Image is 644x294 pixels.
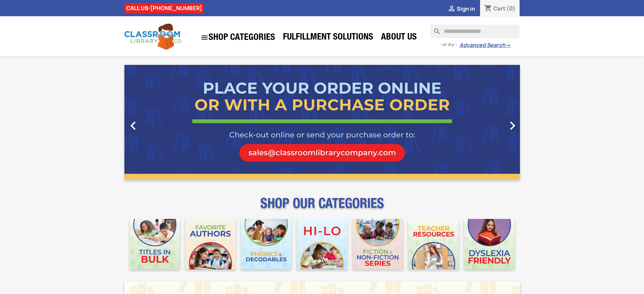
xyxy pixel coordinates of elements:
img: CLC_HiLo_Mobile.jpg [297,219,347,269]
img: CLC_Phonics_And_Decodables_Mobile.jpg [241,219,291,269]
span: - or try - [439,41,459,48]
a: Advanced Search→ [459,42,510,49]
a: Fulfillment Solutions [280,31,377,45]
i:  [448,5,456,13]
p: SHOP OUR CATEGORIES [124,201,520,214]
img: Classroom Library Company [124,24,182,50]
i: shopping_cart [484,5,492,13]
span: (0) [506,5,516,12]
a:  Sign in [448,5,475,13]
span: Cart [493,5,505,12]
span: Sign in [457,5,475,13]
i:  [200,33,209,42]
img: CLC_Dyslexia_Mobile.jpg [464,219,515,269]
a: About Us [378,31,420,45]
a: [PHONE_NUMBER] [150,4,202,12]
a: Previous [124,65,184,180]
img: CLC_Favorite_Authors_Mobile.jpg [185,219,236,269]
img: CLC_Teacher_Resources_Mobile.jpg [408,219,459,269]
img: CLC_Bulk_Mobile.jpg [130,219,180,269]
i:  [504,117,521,134]
i: search [430,25,438,33]
div: CALL US: [124,3,204,13]
a: Next [460,65,520,180]
img: CLC_Fiction_Nonfiction_Mobile.jpg [353,219,403,269]
a: SHOP CATEGORIES [197,30,279,45]
span: → [505,42,510,49]
input: Search [430,25,520,38]
ul: Carousel container [124,65,520,180]
i:  [125,117,142,134]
